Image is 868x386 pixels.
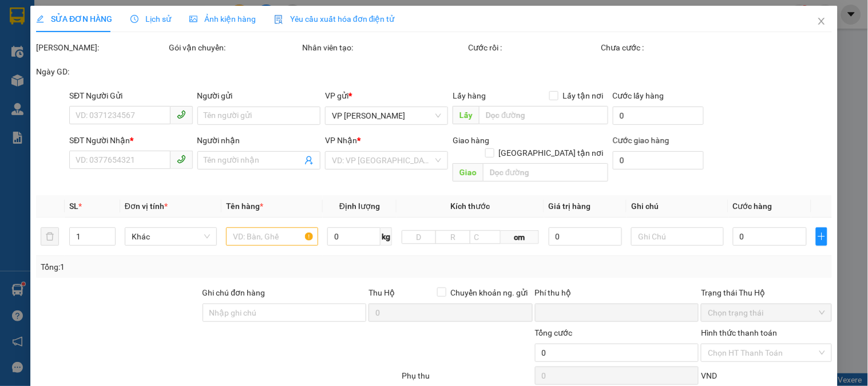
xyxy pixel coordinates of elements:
[446,286,533,299] span: Chuyển khoản ng. gửi
[479,106,608,124] input: Dọc đường
[613,136,669,145] label: Cước giao hàng
[69,134,192,147] div: SĐT Người Nhận
[11,77,110,107] span: Gửi hàng Hạ Long: Hotline:
[435,230,470,244] input: R
[325,136,357,145] span: VP Nhận
[25,54,115,74] strong: 0888 827 827 - 0848 827 827
[613,91,664,100] label: Cước lấy hàng
[453,136,490,145] span: Giao hàng
[453,91,486,100] span: Lấy hàng
[535,328,573,337] span: Tổng cước
[701,328,777,337] label: Hình thức thanh toán
[197,89,320,102] div: Người gửi
[806,6,838,38] button: Close
[125,202,168,211] span: Đơn vị tính
[169,41,300,54] div: Gói vận chuyển:
[325,89,448,102] div: VP gửi
[501,230,538,244] span: cm
[274,14,395,23] span: Yêu cầu xuất hóa đơn điện tử
[627,195,728,218] th: Ghi chú
[701,371,717,380] span: VND
[36,14,112,23] span: SỬA ĐƠN HÀNG
[302,41,466,54] div: Nhân viên tạo:
[613,151,704,170] input: Cước giao hàng
[549,202,591,211] span: Giá trị hàng
[203,288,265,297] label: Ghi chú đơn hàng
[41,261,336,273] div: Tổng: 1
[816,227,827,246] button: plus
[177,155,186,164] span: phone
[203,304,367,322] input: Ghi chú đơn hàng
[36,65,167,78] div: Ngày GD:
[381,227,392,246] span: kg
[6,33,116,74] span: Gửi hàng [GEOGRAPHIC_DATA]: Hotline:
[469,41,599,54] div: Cước rồi :
[558,89,608,102] span: Lấy tận nơi
[613,107,704,125] input: Cước lấy hàng
[453,163,483,182] span: Giao
[733,202,772,211] span: Cước hàng
[304,156,314,165] span: user-add
[450,202,490,211] span: Kích thước
[402,230,436,244] input: D
[197,134,320,147] div: Người nhận
[226,227,318,246] input: VD: Bàn, Ghế
[6,44,116,64] strong: 024 3236 3236 -
[701,286,831,299] div: Trạng thái Thu Hộ
[41,227,59,246] button: delete
[189,15,197,23] span: picture
[13,6,108,30] strong: Công ty TNHH Phúc Xuyên
[601,41,732,54] div: Chưa cước :
[535,286,699,304] div: Phí thu hộ
[368,288,395,297] span: Thu Hộ
[226,202,263,211] span: Tên hàng
[632,227,724,246] input: Ghi Chú
[817,232,827,241] span: plus
[494,147,608,159] span: [GEOGRAPHIC_DATA] tận nơi
[708,304,825,321] span: Chọn trạng thái
[36,41,167,54] div: [PERSON_NAME]:
[189,14,256,23] span: Ảnh kiện hàng
[339,202,380,211] span: Định lượng
[332,107,441,124] span: VP Dương Đình Nghệ
[453,106,479,124] span: Lấy
[470,230,501,244] input: C
[177,110,186,119] span: phone
[130,15,138,23] span: clock-circle
[132,228,210,245] span: Khác
[130,14,171,23] span: Lịch sử
[483,163,608,182] input: Dọc đường
[36,15,44,23] span: edit
[69,202,78,211] span: SL
[274,15,283,24] img: icon
[69,89,192,102] div: SĐT Người Gửi
[817,17,826,26] span: close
